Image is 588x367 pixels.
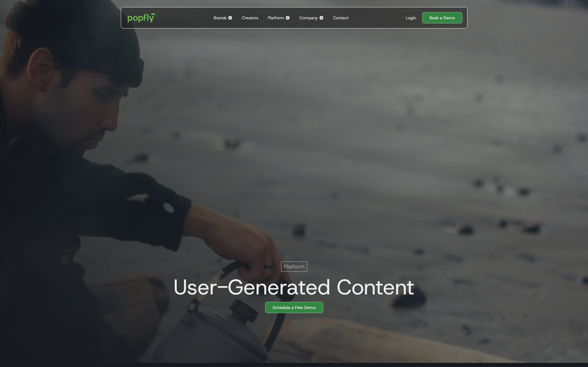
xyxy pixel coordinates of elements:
div: Login [406,15,416,21]
a: Schedule a Free Demo [265,302,323,313]
a: Login [403,15,419,21]
h1: User-Generated Content [169,275,414,299]
div: Brands [214,15,227,21]
div: Company [299,15,318,21]
div: Contact [333,15,349,21]
div: Platform [268,15,284,21]
a: Book a Demo [422,12,462,23]
p: Platform [284,263,305,270]
a: Creators [240,7,261,28]
a: Contact [331,7,351,28]
div: Creators [242,15,258,21]
a: home [124,9,162,27]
